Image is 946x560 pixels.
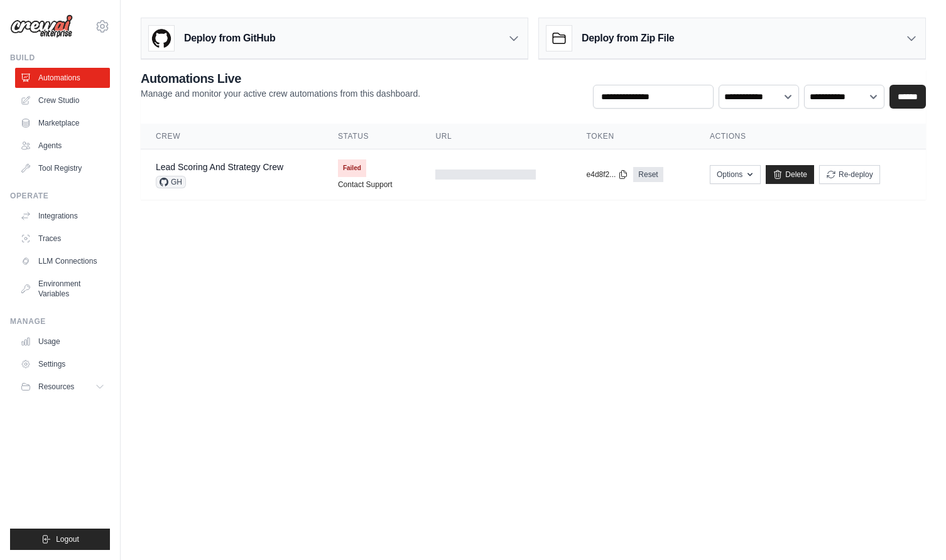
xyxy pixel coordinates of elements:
[38,382,74,392] span: Resources
[15,229,110,249] a: Traces
[633,167,663,182] a: Reset
[56,534,79,544] span: Logout
[10,14,73,38] img: Logo
[15,251,110,271] a: LLM Connections
[710,165,761,184] button: Options
[15,354,110,374] a: Settings
[10,316,110,326] div: Manage
[10,529,110,550] button: Logout
[15,113,110,133] a: Marketplace
[15,90,110,110] a: Crew Studio
[338,180,393,190] a: Contact Support
[10,191,110,201] div: Operate
[15,68,110,88] a: Automations
[15,136,110,156] a: Agents
[156,162,283,172] a: Lead Scoring And Strategy Crew
[156,176,186,188] span: GH
[10,53,110,63] div: Build
[323,124,421,149] th: Status
[420,124,571,149] th: URL
[15,331,110,352] a: Usage
[15,274,110,304] a: Environment Variables
[141,124,323,149] th: Crew
[883,500,946,560] iframe: Chat Widget
[15,377,110,397] button: Resources
[572,124,695,149] th: Token
[149,26,174,51] img: GitHub Logo
[338,159,366,177] span: Failed
[587,170,629,180] button: e4d8f2...
[582,31,674,46] h3: Deploy from Zip File
[819,165,880,184] button: Re-deploy
[766,165,814,184] a: Delete
[141,87,420,100] p: Manage and monitor your active crew automations from this dashboard.
[695,124,926,149] th: Actions
[15,206,110,226] a: Integrations
[184,31,275,46] h3: Deploy from GitHub
[15,158,110,178] a: Tool Registry
[141,70,420,87] h2: Automations Live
